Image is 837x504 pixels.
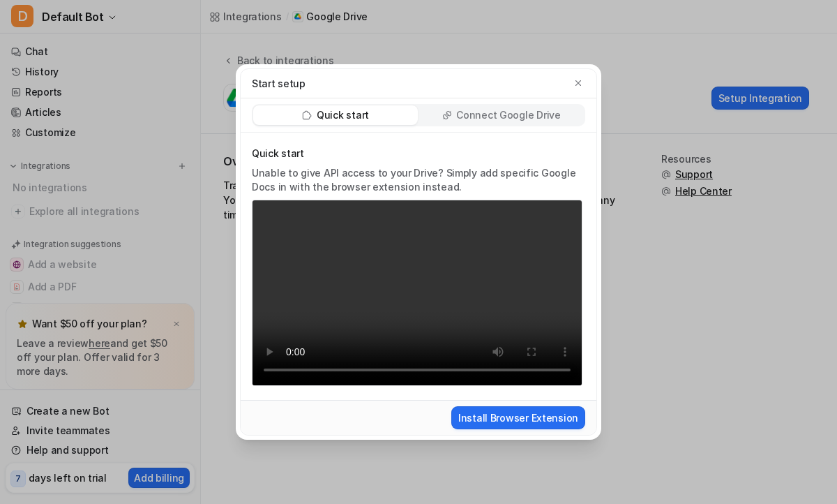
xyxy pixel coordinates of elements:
[252,76,306,91] p: Start setup
[456,108,560,122] p: Connect Google Drive
[252,147,582,161] p: Quick start
[317,108,369,122] p: Quick start
[252,200,582,386] video: Your browser does not support the video tag.
[252,166,582,194] p: Unable to give API access to your Drive? Simply add specific Google Docs in with the browser exte...
[451,406,585,429] button: Install Browser Extension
